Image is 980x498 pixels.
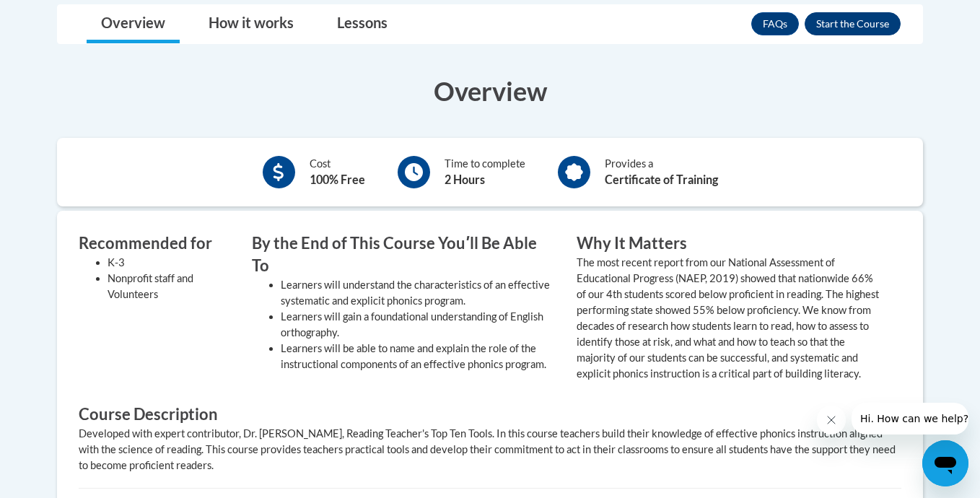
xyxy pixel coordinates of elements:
[87,5,180,43] a: Overview
[310,172,365,186] b: 100% Free
[79,403,901,426] h3: Course Description
[605,172,718,186] b: Certificate of Training
[281,277,555,309] li: Learners will understand the characteristics of an effective systematic and explicit phonics prog...
[751,12,799,35] a: FAQs
[310,156,365,188] div: Cost
[108,255,230,271] li: K-3
[108,271,230,302] li: Nonprofit staff and Volunteers
[605,156,718,188] div: Provides a
[577,232,880,255] h3: Why It Matters
[281,341,555,372] li: Learners will be able to name and explain the role of the instructional components of an effectiv...
[817,406,846,434] iframe: Close message
[922,440,968,486] iframe: Button to launch messaging window
[852,403,968,434] iframe: Message from company
[252,232,555,277] h3: By the End of This Course Youʹll Be Able To
[445,172,485,186] b: 2 Hours
[79,232,230,255] h3: Recommended for
[805,12,901,35] button: Enroll
[57,73,923,109] h3: Overview
[577,256,879,380] value: The most recent report from our National Assessment of Educational Progress (NAEP, 2019) showed t...
[79,426,901,473] div: Developed with expert contributor, Dr. [PERSON_NAME], Reading Teacher's Top Ten Tools. In this co...
[281,309,555,341] li: Learners will gain a foundational understanding of English orthography.
[445,156,525,188] div: Time to complete
[194,5,308,43] a: How it works
[323,5,402,43] a: Lessons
